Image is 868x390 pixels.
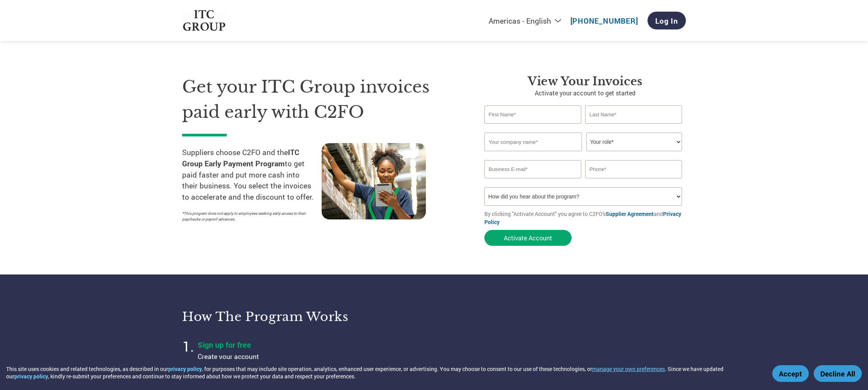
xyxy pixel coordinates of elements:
p: By clicking "Activate Account" you agree to C2FO's and [484,210,686,226]
img: supply chain worker [322,143,426,219]
h4: Sign up for free [198,340,391,350]
button: Accept [772,365,809,382]
button: Decline All [814,365,862,382]
button: manage your own preferences [592,365,665,373]
h3: How the program works [182,309,424,324]
button: Activate Account [484,230,572,246]
p: Suppliers choose C2FO and the to get paid faster and put more cash into their business. You selec... [182,147,322,203]
p: Activate your account to get started [484,88,686,98]
input: Your company name* [484,133,582,151]
strong: ITC Group Early Payment Program [182,147,299,168]
div: Invalid company name or company name is too long [484,152,682,157]
input: Phone* [585,160,682,178]
a: Supplier Agreement [606,210,654,217]
div: This site uses cookies and related technologies, as described in our , for purposes that may incl... [6,365,761,380]
a: Log In [648,12,686,29]
select: Title/Role [586,133,682,151]
div: Invalid last name or last name is too long [585,124,682,129]
input: Invalid Email format [484,160,581,178]
div: Inavlid Email Address [484,179,581,184]
h3: View Your Invoices [484,74,686,88]
p: Create your account [198,352,391,362]
div: Invalid first name or first name is too long [484,124,581,129]
h1: Get your ITC Group invoices paid early with C2FO [182,74,461,124]
a: [PHONE_NUMBER] [570,16,638,26]
div: Inavlid Phone Number [585,179,682,184]
a: Privacy Policy [484,210,681,226]
input: First Name* [484,105,581,124]
img: ITC Group [182,10,226,31]
p: *This program does not apply to employees seeking early access to their paychecks or payroll adva... [182,211,314,222]
input: Last Name* [585,105,682,124]
a: privacy policy [14,373,48,380]
a: privacy policy [168,365,202,373]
